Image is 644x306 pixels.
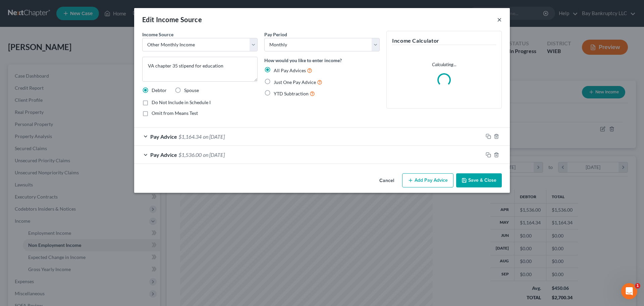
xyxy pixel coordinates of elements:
[203,133,225,140] span: on [DATE]
[152,110,198,116] span: Omit from Means Test
[274,68,306,73] span: All Pay Advices
[456,173,502,187] button: Save & Close
[497,15,502,24] button: ×
[142,32,173,37] span: Income Source
[150,151,177,158] span: Pay Advice
[152,99,211,105] span: Do Not Include in Schedule I
[178,133,202,140] span: $1,164.34
[150,133,177,140] span: Pay Advice
[635,283,640,289] span: 1
[274,79,316,85] span: Just One Pay Advice
[264,31,287,38] label: Pay Period
[274,91,309,96] span: YTD Subtraction
[152,87,167,93] span: Debtor
[392,61,496,68] p: Calculating...
[621,283,637,299] iframe: Intercom live chat
[184,87,199,93] span: Spouse
[392,37,496,45] h5: Income Calculator
[374,174,399,187] button: Cancel
[142,15,202,24] div: Edit Income Source
[402,173,453,187] button: Add Pay Advice
[264,57,342,64] label: How would you like to enter income?
[178,151,202,158] span: $1,536.00
[203,151,225,158] span: on [DATE]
